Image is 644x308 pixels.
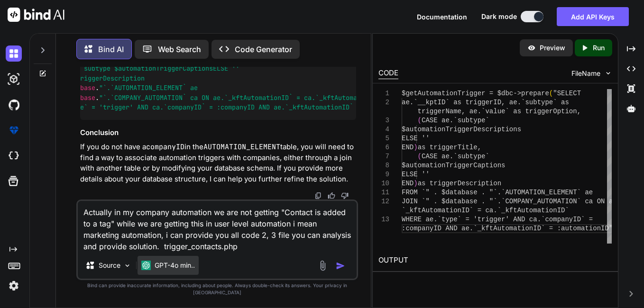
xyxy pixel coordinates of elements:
[527,44,536,52] img: preview
[378,197,389,206] div: 12
[402,99,569,106] span: ae.`__kptID` as triggerID, ae.`subtype` as
[99,261,120,270] p: Source
[6,97,22,113] img: githubDark
[341,192,349,199] img: dislike
[158,44,201,55] p: Web Search
[418,108,581,115] span: triggerName, ae.`value` as triggerOption,
[378,179,389,188] div: 10
[336,261,345,271] img: icon
[418,144,481,151] span: as triggerTitle,
[571,69,600,78] span: FileName
[378,68,398,79] div: CODE
[402,198,601,205] span: JOIN `" . $database . "`.`COMPANY_AUTOMATION` ca O
[328,192,335,199] img: like
[8,8,64,22] img: Bind AI
[481,12,517,21] span: Dark mode
[402,90,549,97] span: $getAutomationTrigger = $dbc->prepare
[98,44,124,55] p: Bind AI
[314,192,322,199] img: copy
[414,144,417,151] span: )
[402,225,601,232] span: :companyID AND ae.`_kftAutomationID` = :automation
[422,117,489,124] span: CASE ae.`subtype`
[6,278,22,294] img: settings
[6,122,22,138] img: premium
[6,71,22,87] img: darkAi-studio
[418,180,501,187] span: as triggerDescription
[76,282,358,296] p: Bind can provide inaccurate information, including about people. Always double-check its answers....
[123,262,131,270] img: Pick Models
[16,84,198,102] span: "`.`AUTOMATION_ELEMENT` ae JOIN `"
[78,201,357,252] textarea: Actually in my company automation we are not getting "Contact is added to a tag" while we are get...
[402,126,521,133] span: $automationTriggerDescriptions
[378,170,389,179] div: 9
[402,180,414,187] span: END
[402,135,430,142] span: ELSE ''
[418,153,422,160] span: (
[6,45,22,62] img: darkChat
[378,134,389,143] div: 5
[553,90,581,97] span: "SELECT
[418,117,422,124] span: (
[378,143,389,152] div: 6
[402,207,569,214] span: `_kftAutomationID` = ca.`_kftAutomationID`
[378,188,389,197] div: 11
[80,127,356,138] h3: Conclusion
[146,142,184,152] code: companyID
[417,13,467,21] span: Documentation
[373,249,617,272] h2: OUTPUT
[549,90,553,97] span: (
[203,142,280,152] code: AUTOMATION_ELEMENT
[402,162,505,169] span: $automationTriggerCaptions
[601,198,621,205] span: N ae.
[604,69,612,77] img: chevron down
[317,260,328,271] img: attachment
[540,43,565,53] p: Preview
[378,116,389,125] div: 3
[378,215,389,224] div: 13
[80,142,356,184] p: If you do not have a in the table, you will need to find a way to associate automation triggers w...
[378,125,389,134] div: 4
[114,64,213,73] span: $automationTriggerCaptions
[378,152,389,161] div: 7
[593,43,605,53] p: Run
[402,171,430,178] span: ELSE ''
[422,153,489,160] span: CASE ae.`subtype`
[378,98,389,107] div: 2
[155,261,195,270] p: GPT-4o min..
[557,7,629,26] button: Add API Keys
[417,12,467,22] button: Documentation
[6,148,22,164] img: cloudideIcon
[378,161,389,170] div: 8
[402,144,414,151] span: END
[402,216,593,223] span: WHERE ae.`type` = 'trigger' AND ca.`companyID` =
[378,89,389,98] div: 1
[601,225,613,232] span: ID"
[235,44,292,55] p: Code Generator
[402,189,593,196] span: FROM `" . $database . "`.`AUTOMATION_ELEMENT` ae
[16,93,418,111] span: "`.`COMPANY_AUTOMATION` ca ON ae.`_kftAutomationID` = ca.`_kftAutomationID` WHERE ae.`type` = 'tr...
[141,261,151,270] img: GPT-4o mini
[414,180,417,187] span: )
